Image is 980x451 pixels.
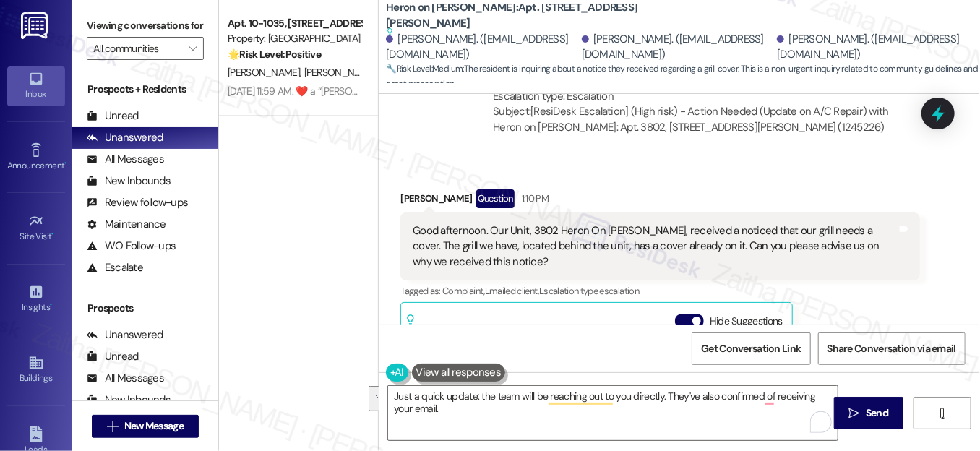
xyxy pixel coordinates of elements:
[413,223,896,270] div: Good afternoon. Our Unit, 3802 Heron On [PERSON_NAME], received a noticed that our grill needs a ...
[818,332,966,365] button: Share Conversation via email
[107,421,118,432] i: 
[388,386,838,440] textarea: To enrich screen reader interactions, please activate Accessibility in Grammarly extension settings
[228,16,361,31] div: Apt. 10-1035, [STREET_ADDRESS]
[701,341,801,356] span: Get Conversation Link
[87,371,164,386] div: All Messages
[87,217,166,232] div: Maintenance
[828,341,956,356] span: Share Conversation via email
[7,280,65,319] a: Insights •
[87,173,171,189] div: New Inbounds
[64,158,66,168] span: •
[582,32,774,63] div: [PERSON_NAME]. ([EMAIL_ADDRESS][DOMAIN_NAME])
[72,82,218,97] div: Prospects + Residents
[493,104,907,135] div: Subject: [ResiDesk Escalation] (High risk) - Action Needed (Update on A/C Repair) with Heron on [...
[93,37,181,60] input: All communities
[87,130,163,145] div: Unanswered
[386,61,980,93] span: : The resident is inquiring about a notice they received regarding a grill cover. This is a non-u...
[485,285,539,297] span: Emailed client ,
[400,189,919,212] div: [PERSON_NAME]
[710,314,783,329] label: Hide Suggestions
[7,66,65,106] a: Inbox
[442,285,485,297] span: Complaint ,
[72,301,218,316] div: Prospects
[228,66,304,79] span: [PERSON_NAME]
[866,405,888,421] span: Send
[87,260,143,275] div: Escalate
[228,48,321,61] strong: 🌟 Risk Level: Positive
[405,314,489,340] div: Related guidelines
[87,327,163,343] div: Unanswered
[228,31,361,46] div: Property: [GEOGRAPHIC_DATA]
[87,392,171,408] div: New Inbounds
[87,195,188,210] div: Review follow-ups
[476,189,515,207] div: Question
[7,209,65,248] a: Site Visit •
[386,63,463,74] strong: 🔧 Risk Level: Medium
[304,66,377,79] span: [PERSON_NAME]
[777,32,969,63] div: [PERSON_NAME]. ([EMAIL_ADDRESS][DOMAIN_NAME])
[849,408,860,419] i: 
[518,191,549,206] div: 1:10 PM
[92,415,199,438] button: New Message
[87,349,139,364] div: Unread
[87,239,176,254] div: WO Follow-ups
[386,32,578,63] div: [PERSON_NAME]. ([EMAIL_ADDRESS][DOMAIN_NAME])
[937,408,947,419] i: 
[7,351,65,390] a: Buildings
[189,43,197,54] i: 
[834,397,904,429] button: Send
[52,229,54,239] span: •
[539,285,639,297] span: Escalation type escalation
[87,14,204,37] label: Viewing conversations for
[87,108,139,124] div: Unread
[87,152,164,167] div: All Messages
[692,332,810,365] button: Get Conversation Link
[400,280,919,301] div: Tagged as:
[50,300,52,310] span: •
[21,12,51,39] img: ResiDesk Logo
[124,418,184,434] span: New Message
